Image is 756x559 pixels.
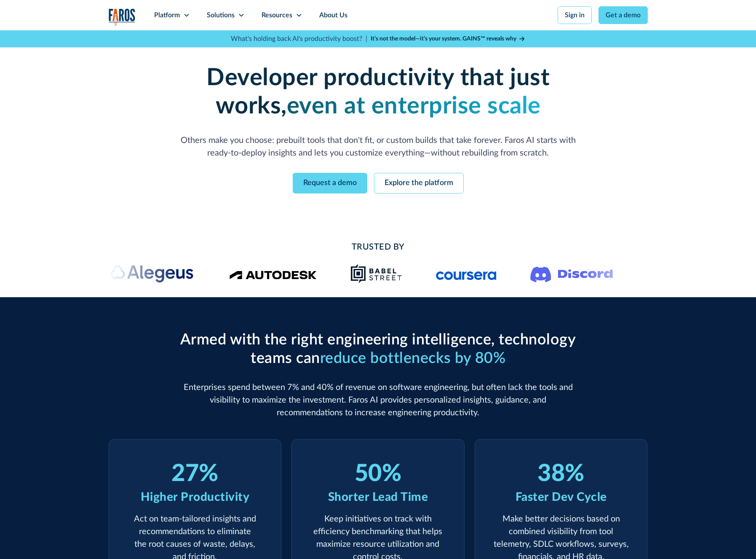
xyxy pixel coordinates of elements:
[206,66,550,118] strong: Developer productivity that just works,
[598,6,648,24] a: Get a demo
[176,331,580,367] h2: Armed with the right engineering intelligence, technology teams can
[350,263,402,284] img: Babel Street logo png
[537,460,565,488] div: 38
[171,460,199,488] div: 27
[207,10,235,20] div: Solutions
[516,488,607,506] div: Faster Dev Cycle
[436,267,497,280] img: Logo of the online learning platform Coursera.
[293,173,367,193] a: Request a demo
[565,460,585,488] div: %
[229,268,317,279] img: Logo of the design software company Autodesk.
[231,34,367,44] p: What's holding back AI's productivity boost? |
[109,8,136,26] a: home
[371,36,516,42] strong: It’s not the model—it’s your system. GAINS™ reveals why
[176,134,580,159] p: Others make you choose: prebuilt tools that don't fit, or custom builds that take forever. Faros ...
[287,94,541,118] strong: even at enterprise scale
[154,10,180,20] div: Platform
[371,35,526,43] a: It’s not the model—it’s your system. GAINS™ reveals why
[328,488,428,506] div: Shorter Lead Time
[530,265,613,282] img: Logo of the communication platform Discord.
[320,351,506,366] span: reduce bottlenecks by 80%
[141,488,250,506] div: Higher Productivity
[199,460,219,488] div: %
[176,381,580,419] p: Enterprises spend between 7% and 40% of revenue on software engineering, but often lack the tools...
[262,10,292,20] div: Resources
[355,460,382,488] div: 50
[176,241,580,253] h2: Trusted By
[558,6,592,24] a: Sign in
[374,173,464,193] a: Explore the platform
[109,8,136,26] img: Logo of the analytics and reporting company Faros.
[382,460,402,488] div: %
